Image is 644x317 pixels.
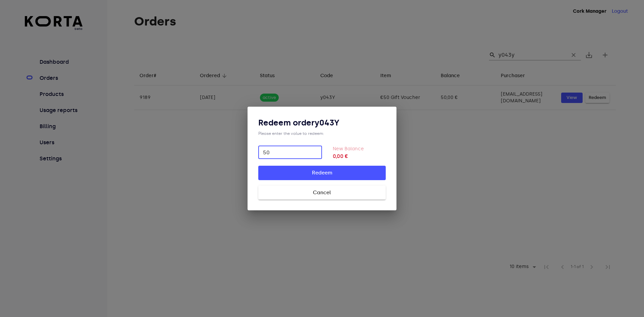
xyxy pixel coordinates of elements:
[269,168,375,177] span: Redeem
[333,146,364,152] label: New Balance
[258,131,386,136] div: Please enter the value to redeem:
[333,152,386,160] strong: 0,00 €
[269,188,375,197] span: Cancel
[258,166,386,180] button: Redeem
[258,186,386,200] button: Cancel
[258,117,386,128] h3: Redeem order y043Y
